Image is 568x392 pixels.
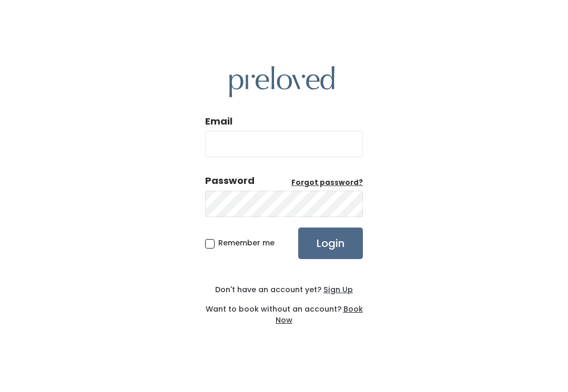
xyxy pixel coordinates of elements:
[205,115,232,128] label: Email
[323,284,353,295] u: Sign Up
[298,228,363,259] input: Login
[276,304,363,325] a: Book Now
[229,66,334,97] img: preloved logo
[291,178,363,188] a: Forgot password?
[321,284,353,295] a: Sign Up
[205,174,255,188] div: Password
[205,284,363,295] div: Don't have an account yet?
[218,238,275,248] span: Remember me
[205,295,363,326] div: Want to book without an account?
[291,178,363,188] u: Forgot password?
